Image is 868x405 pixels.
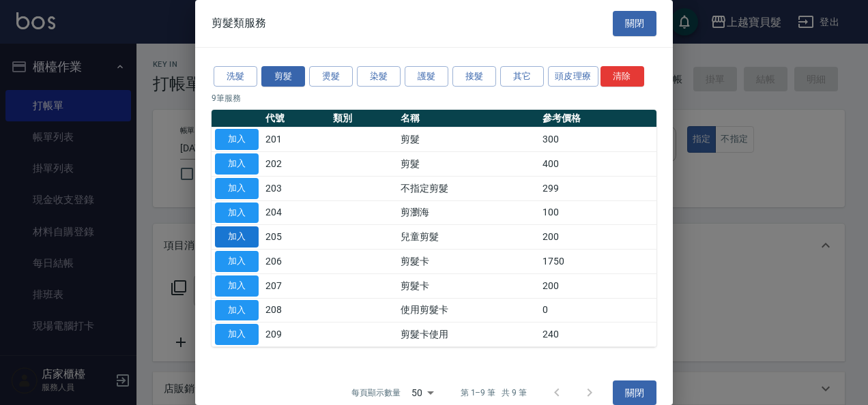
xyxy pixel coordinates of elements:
span: 剪髮類服務 [212,16,266,30]
button: 關閉 [613,11,656,36]
button: 加入 [215,324,259,345]
button: 加入 [215,178,259,199]
button: 護髮 [405,66,448,87]
td: 206 [262,250,330,274]
td: 剪髮卡使用 [397,322,539,347]
td: 208 [262,298,330,322]
p: 第 1–9 筆 共 9 筆 [461,387,527,399]
td: 1750 [539,250,656,274]
th: 名稱 [397,110,539,127]
p: 每頁顯示數量 [351,387,401,399]
button: 燙髮 [309,66,353,87]
td: 使用剪髮卡 [397,298,539,322]
button: 洗髮 [214,66,257,87]
button: 染髮 [357,66,401,87]
th: 參考價格 [539,110,656,127]
td: 100 [539,200,656,225]
td: 299 [539,176,656,200]
td: 剪髮 [397,152,539,177]
p: 9 筆服務 [212,92,656,104]
td: 209 [262,322,330,347]
td: 300 [539,127,656,152]
td: 剪瀏海 [397,200,539,225]
td: 207 [262,273,330,298]
td: 400 [539,152,656,177]
button: 加入 [215,153,259,175]
button: 加入 [215,300,259,321]
th: 代號 [262,110,330,127]
button: 加入 [215,226,259,247]
button: 接髮 [452,66,496,87]
td: 202 [262,152,330,177]
button: 頭皮理療 [548,66,598,87]
td: 0 [539,298,656,322]
td: 剪髮卡 [397,250,539,274]
td: 200 [539,273,656,298]
td: 240 [539,322,656,347]
td: 203 [262,176,330,200]
td: 204 [262,200,330,225]
button: 加入 [215,275,259,297]
td: 剪髮卡 [397,273,539,298]
td: 200 [539,225,656,250]
td: 不指定剪髮 [397,176,539,200]
button: 清除 [601,66,644,87]
th: 類別 [330,110,397,127]
td: 201 [262,127,330,152]
button: 加入 [215,251,259,272]
button: 其它 [500,66,544,87]
td: 兒童剪髮 [397,225,539,250]
td: 205 [262,225,330,250]
button: 加入 [215,129,259,150]
td: 剪髮 [397,127,539,152]
button: 剪髮 [261,66,305,87]
button: 加入 [215,202,259,224]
